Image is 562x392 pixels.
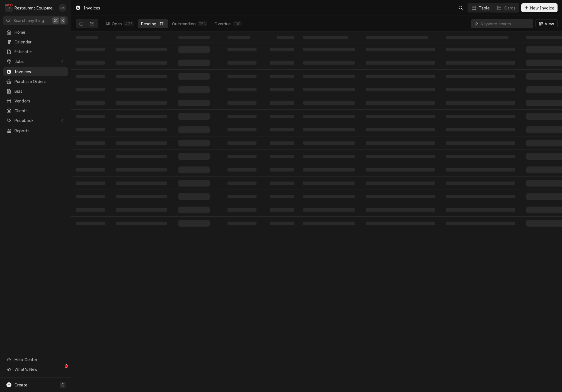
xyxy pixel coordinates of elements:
span: ‌ [446,75,515,78]
span: Create [14,383,27,387]
span: ‌ [116,115,167,118]
span: ‌ [178,113,210,120]
span: ‌ [178,126,210,133]
span: ‌ [76,128,105,131]
span: ‌ [446,141,515,145]
span: ‌ [270,48,294,51]
span: ‌ [446,182,515,185]
span: ‌ [270,101,294,105]
span: ‌ [116,61,167,65]
span: ‌ [446,36,508,39]
span: ‌ [303,168,355,171]
span: ‌ [303,115,355,118]
span: ‌ [227,48,256,51]
span: ‌ [76,88,105,91]
span: ‌ [303,75,355,78]
span: ‌ [178,193,210,200]
span: ‌ [303,182,355,185]
span: ‌ [227,208,256,212]
span: ‌ [270,141,294,145]
div: 17 [160,21,164,27]
span: ‌ [366,195,435,198]
span: ‌ [76,75,105,78]
span: ‌ [270,128,294,131]
span: ‌ [366,48,435,51]
span: ‌ [270,182,294,185]
span: Bills [14,88,65,94]
a: Go to Jobs [3,57,68,66]
span: ‌ [446,115,515,118]
span: ‌ [116,195,167,198]
span: Home [14,29,65,35]
span: ‌ [76,182,105,185]
span: ‌ [366,36,428,39]
span: ‌ [446,208,515,212]
span: ‌ [303,141,355,145]
span: ‌ [227,141,256,145]
a: Bills [3,87,68,96]
span: ‌ [227,101,256,105]
div: Table [479,5,490,11]
div: 358 [199,21,206,27]
span: Jobs [14,58,57,64]
span: ‌ [277,36,294,39]
span: ‌ [76,155,105,158]
span: ‌ [366,75,435,78]
span: ‌ [227,195,256,198]
a: Estimates [3,47,68,56]
span: ‌ [116,182,167,185]
span: ‌ [76,168,105,171]
span: ‌ [227,61,256,65]
span: Estimates [14,49,65,55]
span: ‌ [366,155,435,158]
span: ‌ [303,61,355,65]
span: ‌ [178,60,210,66]
span: ⌘ [54,18,58,23]
span: ‌ [116,128,167,131]
span: ‌ [116,155,167,158]
span: ‌ [76,208,105,212]
span: ‌ [76,222,105,225]
a: Go to What's New [3,365,68,374]
span: ‌ [116,208,167,212]
span: ‌ [227,75,256,78]
a: Invoices [3,67,68,76]
span: ‌ [116,75,167,78]
span: ‌ [270,155,294,158]
span: ‌ [303,208,355,212]
input: Keyword search [481,19,530,28]
span: ‌ [227,155,256,158]
a: Home [3,28,68,37]
span: ‌ [116,141,167,145]
span: ‌ [76,61,105,65]
span: ‌ [76,115,105,118]
span: ‌ [303,36,348,39]
span: ‌ [303,155,355,158]
span: Calendar [14,39,65,45]
span: ‌ [446,101,515,105]
span: What's New [14,366,64,372]
button: View [536,19,558,28]
button: Search anything⌘K [3,16,68,25]
span: ‌ [446,195,515,198]
button: New Invoice [521,3,558,12]
span: ‌ [270,75,294,78]
span: ‌ [178,153,210,160]
span: ‌ [227,115,256,118]
div: R [5,4,13,12]
table: Pending Invoices List Loading [71,32,562,392]
div: Restaurant Equipment Diagnostics [14,5,55,11]
span: ‌ [270,61,294,65]
div: Cards [504,5,515,11]
span: ‌ [178,73,210,80]
span: K [62,18,64,23]
span: Pricebook [14,117,57,123]
span: ‌ [366,115,435,118]
span: ‌ [178,100,210,106]
span: ‌ [366,208,435,212]
span: ‌ [446,88,515,91]
span: View [544,21,555,27]
span: ‌ [178,166,210,173]
a: Purchase Orders [3,77,68,86]
div: DS [59,4,66,12]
